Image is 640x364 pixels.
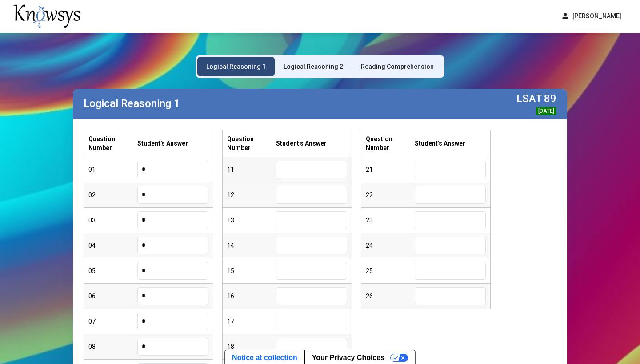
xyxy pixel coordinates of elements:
[84,97,180,110] label: Logical Reasoning 1
[227,317,276,326] div: 17
[227,241,276,250] div: 14
[88,135,137,152] label: Question Number
[227,292,276,301] div: 16
[366,135,415,152] label: Question Number
[227,266,276,275] div: 15
[88,292,137,301] div: 06
[137,139,188,148] label: Student's Answer
[88,342,137,351] div: 08
[366,190,415,199] div: 22
[206,62,266,71] div: Logical Reasoning 1
[516,92,542,105] label: LSAT
[366,292,415,301] div: 26
[561,12,570,21] span: person
[227,216,276,225] div: 13
[227,165,276,174] div: 11
[88,165,137,174] div: 01
[276,139,327,148] label: Student's Answer
[556,9,627,24] button: person[PERSON_NAME]
[227,342,276,351] div: 18
[544,92,556,105] label: 89
[366,266,415,275] div: 25
[227,190,276,199] div: 12
[88,266,137,275] div: 05
[284,62,343,71] div: Logical Reasoning 2
[361,62,434,71] div: Reading Comprehension
[88,190,137,199] div: 02
[366,165,415,174] div: 21
[13,4,80,28] img: knowsys-logo.png
[88,216,137,225] div: 03
[366,216,415,225] div: 23
[415,139,465,148] label: Student's Answer
[536,107,556,115] div: [DATE]
[366,241,415,250] div: 24
[227,135,276,152] label: Question Number
[88,241,137,250] div: 04
[88,317,137,326] div: 07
